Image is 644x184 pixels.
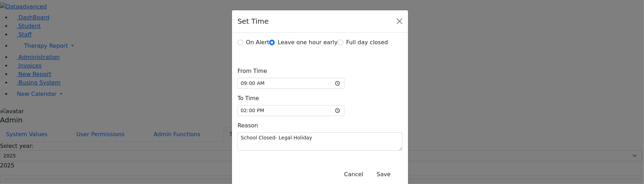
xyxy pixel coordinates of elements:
[238,64,267,78] label: From Time
[340,168,368,181] button: Close
[238,92,259,105] label: To Time
[278,38,337,47] label: Leave one hour early
[238,16,269,27] h5: Set Time
[346,38,388,47] label: Full day closed
[338,40,343,45] input: Full day closed
[368,168,399,181] button: Save
[238,40,243,45] input: On Alert
[238,119,258,132] label: Reason
[394,16,405,27] button: Close
[246,38,269,47] label: On Alert
[269,40,275,45] input: Leave one hour early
